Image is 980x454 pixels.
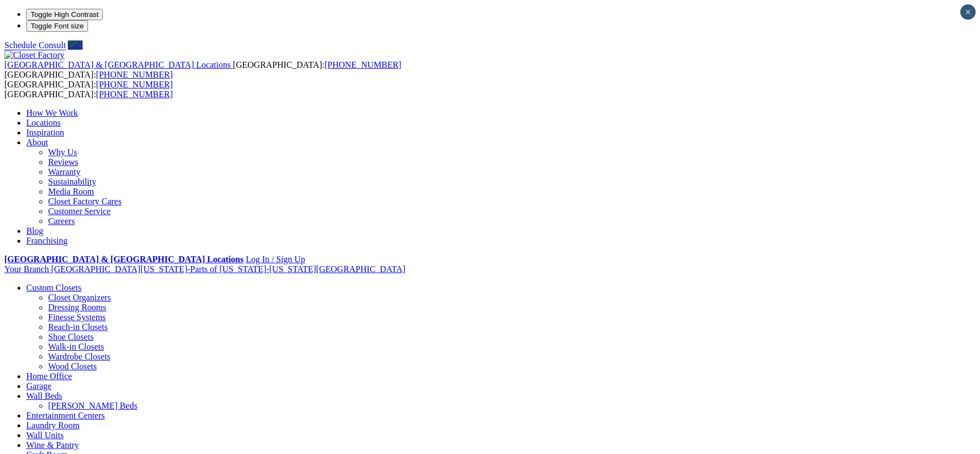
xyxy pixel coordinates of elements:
[26,440,79,450] a: Wine & Pantry
[48,148,77,157] a: Why Us
[48,313,106,322] a: Finesse Systems
[26,20,88,32] button: Toggle Font size
[48,197,121,206] a: Closet Factory Cares
[48,401,137,410] a: [PERSON_NAME] Beds
[4,264,405,274] a: Your Branch [GEOGRAPHIC_DATA][US_STATE]-Parts of [US_STATE]-[US_STATE][GEOGRAPHIC_DATA]
[26,9,103,20] button: Toggle High Contrast
[4,255,243,264] a: [GEOGRAPHIC_DATA] & [GEOGRAPHIC_DATA] Locations
[31,10,98,19] span: Toggle High Contrast
[48,322,108,332] a: Reach-in Closets
[48,216,75,226] a: Careers
[48,207,110,216] a: Customer Service
[48,303,106,312] a: Dressing Rooms
[96,90,173,99] a: [PHONE_NUMBER]
[4,60,231,69] span: [GEOGRAPHIC_DATA] & [GEOGRAPHIC_DATA] Locations
[96,80,173,89] a: [PHONE_NUMBER]
[4,80,173,99] span: [GEOGRAPHIC_DATA]: [GEOGRAPHIC_DATA]:
[26,283,81,292] a: Custom Closets
[246,255,305,264] a: Log In / Sign Up
[26,128,64,137] a: Inspiration
[4,60,233,69] a: [GEOGRAPHIC_DATA] & [GEOGRAPHIC_DATA] Locations
[68,40,83,50] a: Call
[26,138,48,147] a: About
[96,70,173,79] a: [PHONE_NUMBER]
[960,4,976,20] button: Close
[4,264,49,274] span: Your Branch
[26,236,68,245] a: Franchising
[4,40,66,50] a: Schedule Consult
[48,177,96,186] a: Sustainability
[26,391,62,400] a: Wall Beds
[26,381,51,391] a: Garage
[26,372,72,381] a: Home Office
[48,293,111,302] a: Closet Organizers
[48,342,104,351] a: Walk-in Closets
[26,421,79,430] a: Laundry Room
[26,431,63,440] a: Wall Units
[48,187,94,196] a: Media Room
[26,108,78,117] a: How We Work
[51,264,405,274] span: [GEOGRAPHIC_DATA][US_STATE]-Parts of [US_STATE]-[US_STATE][GEOGRAPHIC_DATA]
[48,157,78,167] a: Reviews
[26,411,105,420] a: Entertainment Centers
[48,332,94,341] a: Shoe Closets
[31,22,84,30] span: Toggle Font size
[48,167,80,176] a: Warranty
[48,362,97,371] a: Wood Closets
[4,50,65,60] img: Closet Factory
[4,60,401,79] span: [GEOGRAPHIC_DATA]: [GEOGRAPHIC_DATA]:
[26,118,61,127] a: Locations
[324,60,401,69] a: [PHONE_NUMBER]
[48,352,110,361] a: Wardrobe Closets
[26,226,43,235] a: Blog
